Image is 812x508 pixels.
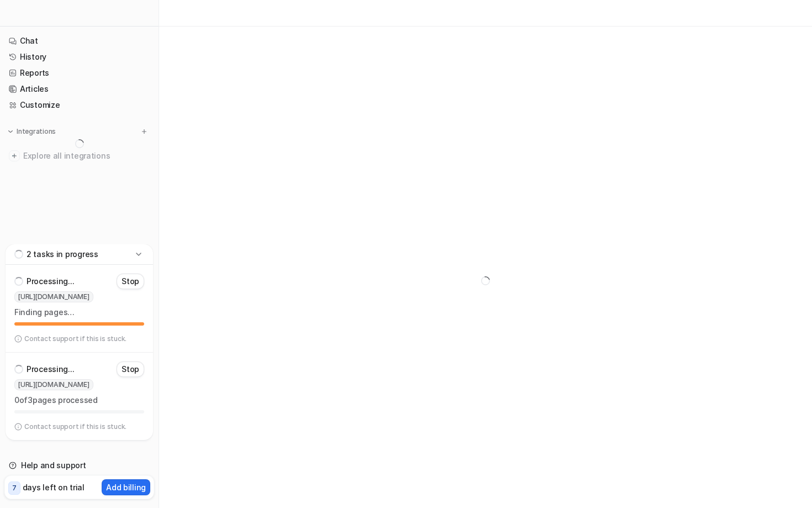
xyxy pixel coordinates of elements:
p: Processing... [27,276,74,287]
p: Stop [122,364,139,375]
p: Processing... [27,364,74,375]
a: Customize [4,97,154,113]
p: days left on trial [23,481,85,493]
p: 2 tasks in progress [27,249,98,260]
img: expand menu [7,128,14,135]
a: History [4,49,154,65]
img: explore all integrations [9,150,20,161]
p: Contact support if this is stuck. [24,334,126,343]
a: Help and support [4,458,154,473]
button: Stop [117,362,144,377]
span: Explore all integrations [23,147,150,165]
a: Reports [4,65,154,81]
p: Stop [122,276,139,287]
p: Add billing [106,481,146,493]
a: Chat [4,33,154,49]
button: Integrations [4,126,59,137]
a: Explore all integrations [4,148,154,164]
img: menu_add.svg [140,128,148,135]
span: [URL][DOMAIN_NAME] [14,379,93,390]
span: [URL][DOMAIN_NAME] [14,291,93,302]
p: Integrations [17,127,56,136]
p: Contact support if this is stuck. [24,422,126,431]
button: Add billing [102,479,150,495]
button: Stop [117,274,144,289]
p: 0 of 3 pages processed [14,395,144,406]
p: Finding pages… [14,307,144,318]
a: Articles [4,81,154,97]
p: 7 [12,483,17,493]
